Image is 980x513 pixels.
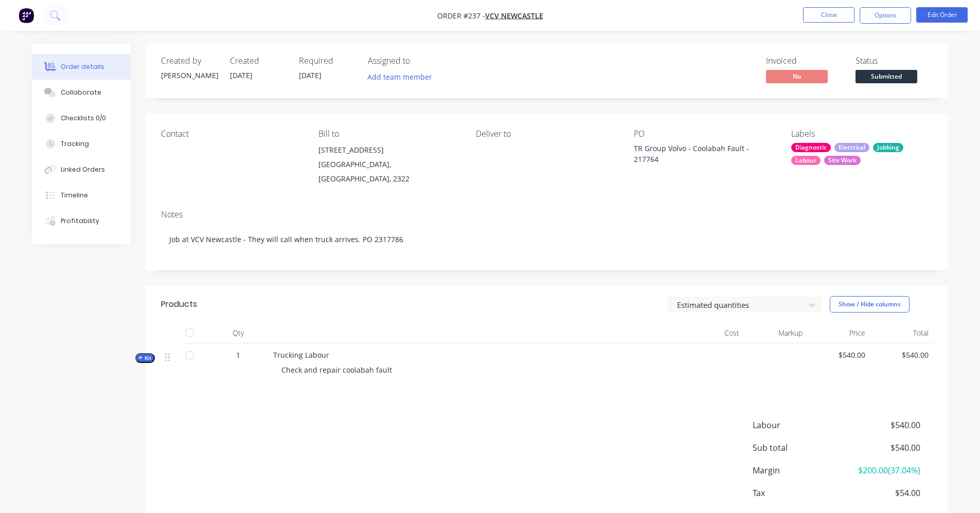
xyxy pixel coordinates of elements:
div: Job at VCV Newcastle - They will call when truck arrives. PO 2317786 [161,224,933,255]
div: Created by [161,56,218,66]
span: No [766,70,828,83]
a: VCV Newcastle [485,11,543,21]
span: $540.00 [874,350,929,360]
div: Total [869,323,933,343]
div: Labour [791,156,821,165]
button: Options [860,7,911,24]
div: [STREET_ADDRESS][GEOGRAPHIC_DATA], [GEOGRAPHIC_DATA], 2322 [318,143,459,186]
div: [GEOGRAPHIC_DATA], [GEOGRAPHIC_DATA], 2322 [318,157,459,186]
div: Notes [161,210,933,219]
span: Margin [753,464,844,477]
span: Trucking Labour [273,350,329,360]
div: [STREET_ADDRESS] [318,143,459,157]
div: Electrical [834,143,869,152]
div: Contact [161,129,302,139]
div: Status [856,56,933,66]
div: Timeline [61,191,88,200]
button: Show / Hide columns [830,296,910,313]
button: Order details [32,54,130,80]
div: Markup [743,323,807,343]
button: Checklists 0/0 [32,105,130,131]
span: $540.00 [844,442,920,454]
span: Kit [138,354,152,362]
span: Check and repair coolabah fault [281,365,392,375]
span: $54.00 [844,487,920,499]
div: Profitability [61,216,99,226]
button: Profitability [32,208,130,234]
button: Kit [135,353,155,363]
span: Order #237 - [437,11,485,21]
div: Assigned to [368,56,471,66]
div: Diagnostic [791,143,831,152]
div: Qty [207,323,269,343]
button: Linked Orders [32,157,130,182]
button: Submitted [856,70,917,85]
button: Close [803,7,854,23]
span: Tax [753,487,844,499]
div: Labels [791,129,932,139]
span: [DATE] [230,70,253,80]
span: $540.00 [811,350,866,360]
div: Required [299,56,355,66]
span: [DATE] [299,70,322,80]
span: $540.00 [844,419,920,431]
div: PO [634,129,775,139]
div: Site Work [824,156,861,165]
button: Add team member [368,70,438,84]
div: Order details [61,62,104,71]
div: Deliver to [476,129,617,139]
div: Cost [681,323,744,343]
span: Submitted [856,70,917,83]
button: Timeline [32,182,130,208]
span: $200.00 ( 37.04 %) [844,464,920,477]
button: Collaborate [32,80,130,105]
div: TR Group Volvo - Coolabah Fault - 217764 [634,143,762,164]
div: Collaborate [61,88,101,97]
button: Add team member [362,70,437,84]
div: Bill to [318,129,459,139]
button: Edit Order [916,7,968,23]
div: [PERSON_NAME] [161,70,218,81]
div: Tracking [61,139,89,149]
span: 1 [236,350,240,360]
button: Tracking [32,131,130,157]
div: Linked Orders [61,165,105,174]
div: Checklists 0/0 [61,114,106,123]
span: Sub total [753,442,844,454]
div: Created [230,56,287,66]
div: Jobbing [873,143,903,152]
div: Invoiced [766,56,843,66]
img: Factory [19,8,34,23]
div: Products [161,298,197,310]
span: Labour [753,419,844,431]
div: Price [807,323,870,343]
